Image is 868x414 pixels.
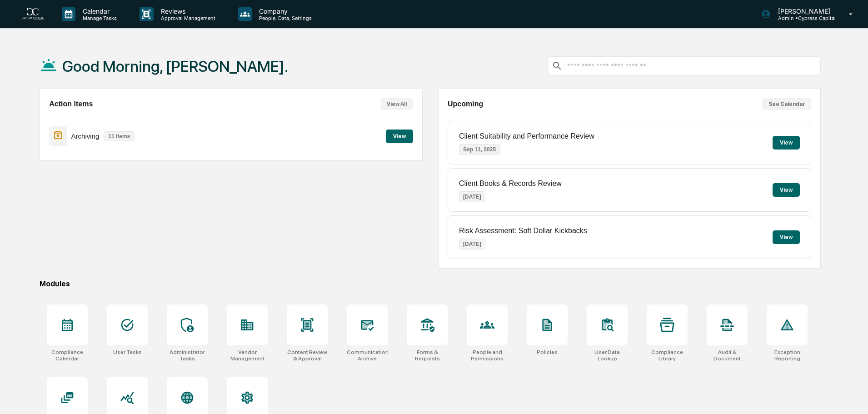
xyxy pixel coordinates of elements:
[154,15,220,21] p: Approval Management
[287,349,328,362] div: Content Review & Approval
[252,7,316,15] p: Company
[707,349,748,362] div: Audit & Document Logs
[386,130,413,143] button: View
[459,191,485,202] p: [DATE]
[771,7,836,15] p: [PERSON_NAME]
[154,7,220,15] p: Reviews
[773,230,800,244] button: View
[49,100,93,108] h2: Action Items
[459,180,562,188] p: Client Books & Records Review
[459,227,587,235] p: Risk Assessment: Soft Dollar Kickbacks
[104,131,135,141] p: 11 items
[448,100,483,108] h2: Upcoming
[647,349,688,362] div: Compliance Library
[459,132,594,140] p: Client Suitability and Performance Review
[62,57,288,75] h1: Good Morning, [PERSON_NAME].
[75,7,121,15] p: Calendar
[459,144,500,155] p: Sep 11, 2025
[227,349,268,362] div: Vendor Management
[167,349,208,362] div: Administrator Tasks
[75,15,121,21] p: Manage Tasks
[71,132,100,140] p: Archiving
[773,136,800,150] button: View
[380,98,413,110] button: View All
[47,349,88,362] div: Compliance Calendar
[252,15,316,21] p: People, Data, Settings
[347,349,388,362] div: Communications Archive
[762,98,811,110] button: See Calendar
[407,349,448,362] div: Forms & Requests
[22,8,44,20] img: logo
[587,349,628,362] div: User Data Lookup
[113,349,142,355] div: User Tasks
[467,349,508,362] div: People and Permissions
[773,183,800,197] button: View
[537,349,558,355] div: Policies
[459,239,485,249] p: [DATE]
[767,349,808,362] div: Exception Reporting
[40,279,821,288] div: Modules
[386,131,413,140] a: View
[771,15,836,21] p: Admin • Cypress Capital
